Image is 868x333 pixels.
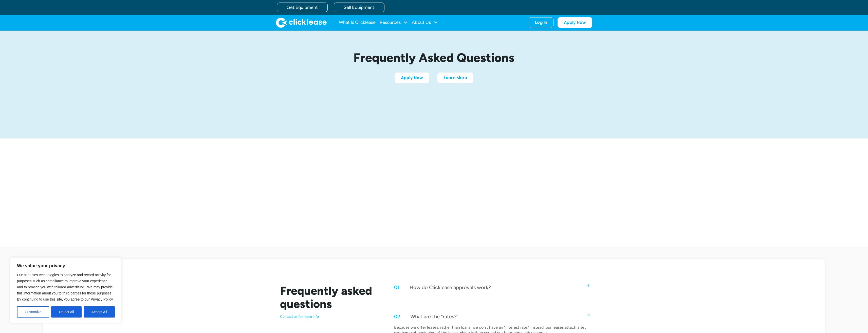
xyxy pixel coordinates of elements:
img: Clicklease logo [276,17,327,28]
a: Sell Equipment [334,3,384,12]
div: About Us [412,17,438,28]
div: Resources [380,17,408,28]
a: home [276,17,327,28]
div: What are the “rates?” [410,313,458,320]
a: What Is Clicklease [339,17,376,28]
h2: Frequently asked questions [280,284,376,310]
div: 02 [394,313,400,320]
button: Customize [17,306,49,318]
p: We value your privacy [17,263,115,269]
h1: Frequently Asked Questions [315,51,553,64]
a: Apply Now [395,73,429,83]
div: How do Clicklease approvals work? [410,284,491,291]
div: Log In [535,20,547,25]
a: Apply Now [558,17,592,28]
a: Get Equipment [277,3,328,12]
p: Contact us for more info [280,314,376,319]
div: We value your privacy [10,257,122,323]
div: 01 [394,284,399,291]
img: small plus [586,312,591,317]
button: Reject All [51,306,82,318]
button: Accept All [84,306,115,318]
span: Our site uses technologies to analyze and record activity for purposes such as compliance to impr... [17,273,114,301]
a: Learn More [437,73,473,83]
img: small plus [587,284,590,287]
